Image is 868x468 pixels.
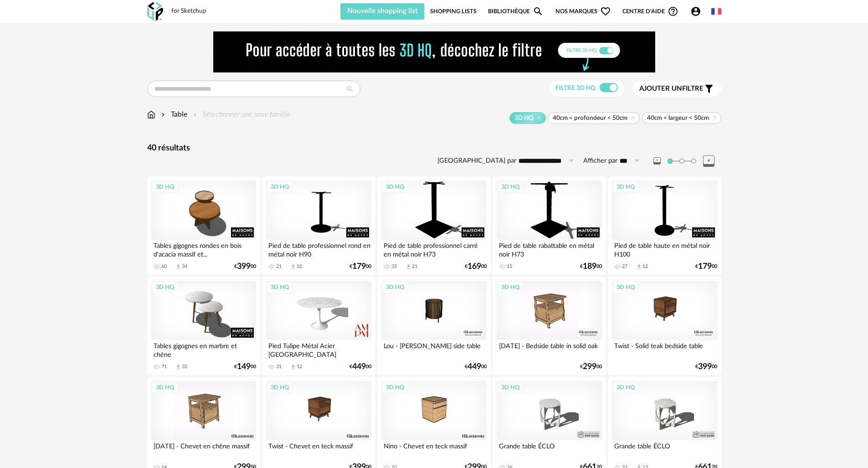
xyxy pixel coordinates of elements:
[152,181,178,193] div: 3D HQ
[297,263,302,270] div: 10
[497,381,524,393] div: 3D HQ
[612,440,717,458] div: Grande table ÉCLO
[381,240,486,258] div: Pied de table professionnel carré en métal noir H73
[580,263,602,270] div: € 00
[690,6,705,17] span: Account Circle icon
[381,440,486,458] div: Nino - Chevet en teck massif
[698,364,712,370] span: 399
[711,6,721,16] img: fr
[262,176,375,275] a: 3D HQ Pied de table professionnel rond en métal noir H90 21 Download icon 10 €17900
[695,364,717,370] div: € 00
[639,84,704,93] span: filtre
[161,263,167,270] div: 60
[553,114,627,122] span: 40cm < profondeur < 50cm
[608,277,721,375] a: 3D HQ Twist - Solid teak bedside table €39900
[382,181,408,193] div: 3D HQ
[497,181,524,193] div: 3D HQ
[290,263,297,270] span: Download icon
[608,176,721,275] a: 3D HQ Pied de table haute en métal noir H100 27 Download icon 12 €17900
[213,31,655,72] img: FILTRE%20HQ%20NEW_V1%20(4).gif
[704,83,714,94] span: Filter icon
[580,364,602,370] div: € 00
[391,263,397,270] div: 35
[612,240,717,258] div: Pied de table haute en métal noir H100
[695,263,717,270] div: € 00
[147,277,260,375] a: 3D HQ Tables gigognes en marbre et chêne 71 Download icon 32 €14900
[493,277,606,375] a: 3D HQ [DATE] - Bedside table in solid oak €29900
[147,176,260,275] a: 3D HQ Tables gigognes rondes en bois d'acacia massif et... 60 Download icon 34 €39900
[493,176,606,275] a: 3D HQ Pied de table rabattable en métal noir H73 15 €18900
[151,440,256,458] div: [DATE] - Chevet en chêne massif
[622,263,627,270] div: 27
[266,340,371,358] div: Pied Tulipe Métal Acier [GEOGRAPHIC_DATA]
[147,143,721,154] div: 40 résultats
[151,340,256,358] div: Tables gigognes en marbre et chêne
[151,240,256,258] div: Tables gigognes rondes en bois d'acacia massif et...
[382,281,408,293] div: 3D HQ
[405,263,412,270] span: Download icon
[647,114,709,122] span: 40cm < largeur < 50cm
[507,263,512,270] div: 15
[161,364,167,370] div: 71
[182,364,187,370] div: 32
[267,381,293,393] div: 3D HQ
[159,109,187,120] div: Table
[347,7,418,15] span: Nouvelle shopping list
[237,364,251,370] span: 149
[533,6,544,17] span: Magnify icon
[266,240,371,258] div: Pied de table professionnel rond en métal noir H90
[382,381,408,393] div: 3D HQ
[297,364,302,370] div: 12
[497,340,601,358] div: [DATE] - Bedside table in solid oak
[467,364,481,370] span: 449
[377,176,490,275] a: 3D HQ Pied de table professionnel carré en métal noir H73 35 Download icon 21 €16900
[612,381,639,393] div: 3D HQ
[632,81,721,97] button: Ajouter unfiltre Filter icon
[698,263,712,270] span: 179
[430,3,477,20] a: Shopping Lists
[437,157,516,165] label: [GEOGRAPHIC_DATA] par
[497,440,601,458] div: Grande table ÉCLO
[340,3,425,20] button: Nouvelle shopping list
[497,281,524,293] div: 3D HQ
[267,181,293,193] div: 3D HQ
[262,277,375,375] a: 3D HQ Pied Tulipe Métal Acier [GEOGRAPHIC_DATA] 31 Download icon 12 €44900
[290,364,297,370] span: Download icon
[234,364,256,370] div: € 00
[276,263,282,270] div: 21
[267,281,293,293] div: 3D HQ
[465,364,487,370] div: € 00
[612,181,639,193] div: 3D HQ
[639,85,682,92] span: Ajouter un
[488,3,544,20] a: BibliothèqueMagnify icon
[377,277,490,375] a: 3D HQ Lou - [PERSON_NAME] side table €44900
[514,114,534,122] span: 3D HQ
[583,364,596,370] span: 299
[152,381,178,393] div: 3D HQ
[381,340,486,358] div: Lou - [PERSON_NAME] side table
[668,6,678,17] span: Help Circle Outline icon
[497,240,601,258] div: Pied de table rabattable en métal noir H73
[555,85,596,91] span: Filtre 3D HQ
[234,263,256,270] div: € 00
[465,263,487,270] div: € 00
[583,263,596,270] span: 189
[636,263,642,270] span: Download icon
[276,364,282,370] div: 31
[412,263,417,270] div: 21
[147,109,155,120] img: svg+xml;base64,PHN2ZyB3aWR0aD0iMTYiIGhlaWdodD0iMTciIHZpZXdCb3g9IjAgMCAxNiAxNyIgZmlsbD0ibm9uZSIgeG...
[612,340,717,358] div: Twist - Solid teak bedside table
[175,263,182,270] span: Download icon
[171,7,206,15] div: for Sketchup
[690,6,701,17] span: Account Circle icon
[642,263,648,270] div: 12
[237,263,251,270] span: 399
[555,3,611,20] span: Nos marques
[266,440,371,458] div: Twist - Chevet en teck massif
[349,364,371,370] div: € 00
[182,263,187,270] div: 34
[152,281,178,293] div: 3D HQ
[467,263,481,270] span: 169
[159,109,167,120] img: svg+xml;base64,PHN2ZyB3aWR0aD0iMTYiIGhlaWdodD0iMTYiIHZpZXdCb3g9IjAgMCAxNiAxNiIgZmlsbD0ibm9uZSIgeG...
[583,157,617,165] label: Afficher par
